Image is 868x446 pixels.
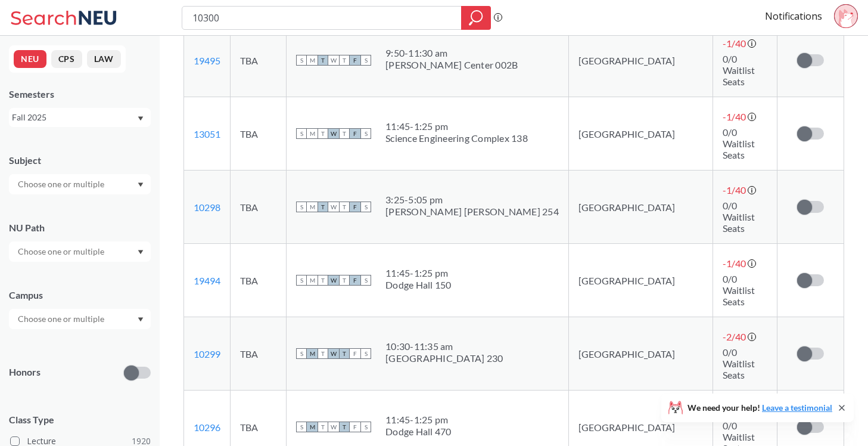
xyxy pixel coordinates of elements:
[385,132,528,144] div: Science Engineering Complex 138
[296,348,307,359] span: S
[385,279,452,291] div: Dodge Hall 150
[568,171,713,244] td: [GEOGRAPHIC_DATA]
[12,111,136,124] div: Fall 2025
[307,422,318,432] span: M
[9,88,151,101] div: Semesters
[360,55,371,66] span: S
[296,202,307,212] span: S
[194,55,220,66] a: 19495
[138,182,144,187] svg: Dropdown arrow
[350,202,360,212] span: F
[318,348,328,359] span: T
[9,174,151,194] div: Dropdown arrow
[723,38,746,49] span: -1 / 40
[9,413,151,426] span: Class Type
[568,97,713,171] td: [GEOGRAPHIC_DATA]
[469,10,483,26] svg: magnifying glass
[231,244,287,317] td: TBA
[307,128,318,139] span: M
[138,317,144,322] svg: Dropdown arrow
[328,348,339,359] span: W
[12,177,112,191] input: Choose one or multiple
[318,275,328,286] span: T
[360,202,371,212] span: S
[385,340,503,352] div: 10:30 - 11:35 am
[568,24,713,97] td: [GEOGRAPHIC_DATA]
[360,422,371,432] span: S
[385,59,518,71] div: [PERSON_NAME] Center 002B
[723,273,755,307] span: 0/0 Waitlist Seats
[9,221,151,234] div: NU Path
[723,346,755,380] span: 0/0 Waitlist Seats
[231,171,287,244] td: TBA
[723,331,746,342] span: -2 / 40
[231,317,287,391] td: TBA
[723,184,746,196] span: -1 / 40
[328,275,339,286] span: W
[12,244,112,259] input: Choose one or multiple
[360,348,371,359] span: S
[9,108,151,127] div: Fall 2025Dropdown arrow
[687,404,832,412] span: We need your help!
[138,250,144,255] svg: Dropdown arrow
[350,128,360,139] span: F
[328,202,339,212] span: W
[9,289,151,302] div: Campus
[231,97,287,171] td: TBA
[194,202,220,213] a: 10298
[318,128,328,139] span: T
[318,55,328,66] span: T
[350,348,360,359] span: F
[307,55,318,66] span: M
[296,275,307,286] span: S
[461,6,491,30] div: magnifying glass
[339,128,350,139] span: T
[339,275,350,286] span: T
[723,126,755,160] span: 0/0 Waitlist Seats
[350,55,360,66] span: F
[339,422,350,432] span: T
[9,366,41,379] p: Honors
[385,267,452,279] div: 11:45 - 1:25 pm
[87,50,121,68] button: LAW
[138,116,144,121] svg: Dropdown arrow
[350,422,360,432] span: F
[328,128,339,139] span: W
[385,352,503,364] div: [GEOGRAPHIC_DATA] 230
[385,414,452,426] div: 11:45 - 1:25 pm
[350,275,360,286] span: F
[568,244,713,317] td: [GEOGRAPHIC_DATA]
[385,120,528,132] div: 11:45 - 1:25 pm
[194,348,220,360] a: 10299
[194,128,220,140] a: 13051
[318,422,328,432] span: T
[385,194,559,206] div: 3:25 - 5:05 pm
[385,47,518,59] div: 9:50 - 11:30 am
[9,241,151,262] div: Dropdown arrow
[307,202,318,212] span: M
[194,275,220,286] a: 19494
[191,8,453,28] input: Class, professor, course number, "phrase"
[307,348,318,359] span: M
[307,275,318,286] span: M
[12,312,112,326] input: Choose one or multiple
[328,422,339,432] span: W
[51,50,82,68] button: CPS
[723,258,746,269] span: -1 / 40
[328,55,339,66] span: W
[360,128,371,139] span: S
[765,10,822,23] a: Notifications
[723,200,755,234] span: 0/0 Waitlist Seats
[385,206,559,218] div: [PERSON_NAME] [PERSON_NAME] 254
[194,422,220,433] a: 10296
[339,55,350,66] span: T
[339,348,350,359] span: T
[296,422,307,432] span: S
[9,309,151,329] div: Dropdown arrow
[339,202,350,212] span: T
[385,426,452,438] div: Dodge Hall 470
[360,275,371,286] span: S
[14,50,46,68] button: NEU
[231,24,287,97] td: TBA
[318,202,328,212] span: T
